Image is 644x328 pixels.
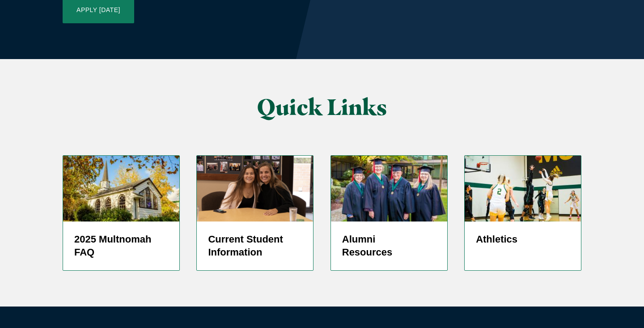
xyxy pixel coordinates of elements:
[330,155,448,271] a: 50 Year Alumni 2019 Alumni Resources
[152,95,492,119] h2: Quick Links
[196,155,314,271] a: screenshot-2024-05-27-at-1.37.12-pm Current Student Information
[465,156,581,221] img: WBBALL_WEB
[63,155,180,271] a: Prayer Chapel in Fall 2025 Multnomah FAQ
[63,156,179,221] img: Prayer Chapel in Fall
[342,233,436,260] h5: Alumni Resources
[74,233,168,260] h5: 2025 Multnomah FAQ
[331,156,447,221] img: 50 Year Alumni 2019
[197,156,313,221] img: screenshot-2024-05-27-at-1.37.12-pm
[208,233,302,260] h5: Current Student Information
[464,155,581,271] a: Women's Basketball player shooting jump shot Athletics
[476,233,570,246] h5: Athletics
